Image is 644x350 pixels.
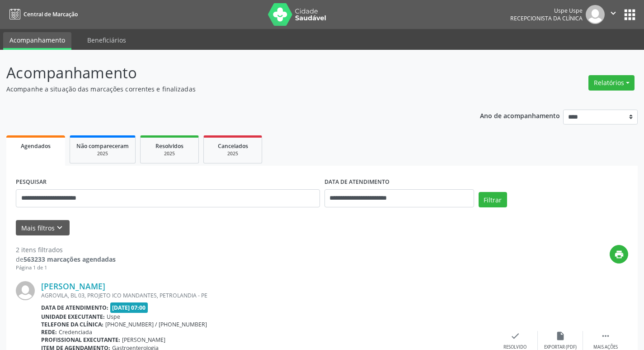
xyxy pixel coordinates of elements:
span: Uspe [107,313,120,321]
a: Beneficiários [81,32,132,48]
div: Página 1 de 1 [16,264,116,272]
b: Rede: [41,328,57,336]
button: print [610,245,628,264]
b: Unidade executante: [41,313,105,321]
button: Mais filtroskeyboard_arrow_down [16,220,70,236]
img: img [586,5,605,24]
p: Ano de acompanhamento [480,110,560,121]
a: Central de Marcação [6,7,78,22]
i: insert_drive_file [555,331,565,341]
div: 2025 [147,150,192,157]
i:  [608,8,618,18]
span: [DATE] 07:00 [110,302,148,313]
span: Credenciada [59,328,92,336]
span: Recepcionista da clínica [510,14,583,22]
img: img [16,281,35,300]
label: DATA DE ATENDIMENTO [324,175,390,189]
a: [PERSON_NAME] [41,281,105,291]
button: apps [622,7,638,23]
div: 2 itens filtrados [16,245,116,254]
div: de [16,254,116,264]
span: Cancelados [218,142,248,150]
div: 2025 [210,150,255,157]
span: Agendados [21,142,51,150]
span: Não compareceram [76,142,129,150]
span: [PHONE_NUMBER] / [PHONE_NUMBER] [105,321,207,328]
div: Uspe Uspe [510,7,583,14]
p: Acompanhe a situação das marcações correntes e finalizadas [6,84,448,94]
b: Profissional executante: [41,336,120,344]
i: check [510,331,520,341]
span: Central de Marcação [24,10,78,18]
b: Data de atendimento: [41,304,108,312]
label: PESQUISAR [16,175,47,189]
i:  [601,331,611,341]
button: Filtrar [479,192,507,207]
button: Relatórios [588,75,635,91]
i: keyboard_arrow_down [55,223,65,233]
button:  [605,5,622,24]
div: AGROVILA, BL 03, PROJETO ICO MANDANTES, PETROLANDIA - PE [41,292,493,299]
strong: 563233 marcações agendadas [24,255,116,264]
i: print [614,249,624,259]
b: Telefone da clínica: [41,321,103,328]
span: Resolvidos [155,142,183,150]
a: Acompanhamento [3,32,71,50]
p: Acompanhamento [6,62,448,84]
div: 2025 [76,150,129,157]
span: [PERSON_NAME] [122,336,165,344]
